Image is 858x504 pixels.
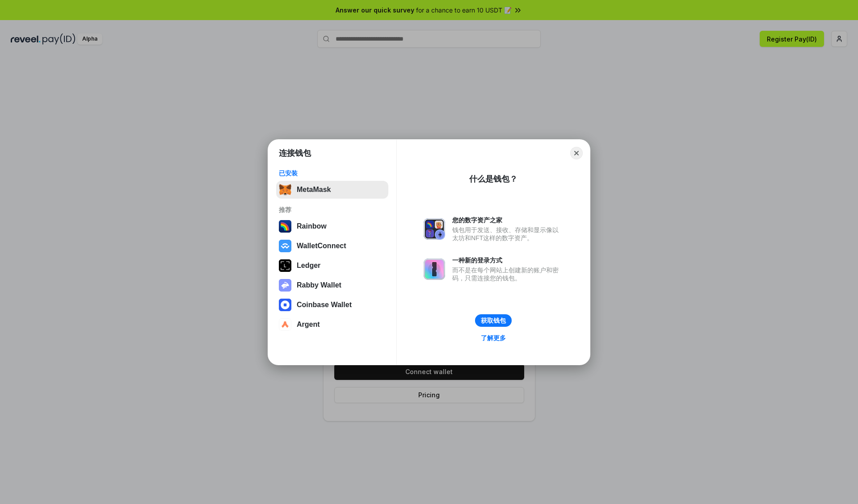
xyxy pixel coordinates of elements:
[424,218,445,240] img: svg+xml,%3Csvg%20xmlns%3D%22http%3A%2F%2Fwww.w3.org%2F2000%2Fsvg%22%20fill%3D%22none%22%20viewBox...
[276,257,388,275] button: Ledger
[279,240,291,252] img: svg+xml,%3Csvg%20width%3D%2228%22%20height%3D%2228%22%20viewBox%3D%220%200%2028%2028%22%20fill%3D...
[297,281,341,289] div: Rabby Wallet
[279,169,386,177] div: 已安装
[475,332,511,344] a: 了解更多
[276,181,388,199] button: MetaMask
[279,279,291,292] img: svg+xml,%3Csvg%20xmlns%3D%22http%3A%2F%2Fwww.w3.org%2F2000%2Fsvg%22%20fill%3D%22none%22%20viewBox...
[469,174,517,184] div: 什么是钱包？
[570,147,583,159] button: Close
[279,206,386,214] div: 推荐
[279,318,291,331] img: svg+xml,%3Csvg%20width%3D%2228%22%20height%3D%2228%22%20viewBox%3D%220%200%2028%2028%22%20fill%3D...
[475,314,512,327] button: 获取钱包
[279,299,291,311] img: svg+xml,%3Csvg%20width%3D%2228%22%20height%3D%2228%22%20viewBox%3D%220%200%2028%2028%22%20fill%3D...
[481,334,506,342] div: 了解更多
[279,259,291,272] img: svg+xml,%3Csvg%20xmlns%3D%22http%3A%2F%2Fwww.w3.org%2F2000%2Fsvg%22%20width%3D%2228%22%20height%3...
[279,220,291,233] img: svg+xml,%3Csvg%20width%3D%22120%22%20height%3D%22120%22%20viewBox%3D%220%200%20120%20120%22%20fil...
[452,266,563,282] div: 而不是在每个网站上创建新的账户和密码，只需连接您的钱包。
[297,301,352,309] div: Coinbase Wallet
[276,237,388,255] button: WalletConnect
[481,317,506,325] div: 获取钱包
[279,183,291,196] img: svg+xml,%3Csvg%20fill%3D%22none%22%20height%3D%2233%22%20viewBox%3D%220%200%2035%2033%22%20width%...
[297,321,320,329] div: Argent
[276,276,388,294] button: Rabby Wallet
[297,222,327,230] div: Rainbow
[452,226,563,242] div: 钱包用于发送、接收、存储和显示像以太坊和NFT这样的数字资产。
[279,148,311,158] h1: 连接钱包
[452,256,563,264] div: 一种新的登录方式
[297,186,331,194] div: MetaMask
[276,316,388,333] button: Argent
[276,217,388,235] button: Rainbow
[297,262,320,270] div: Ledger
[452,216,563,224] div: 您的数字资产之家
[424,258,445,280] img: svg+xml,%3Csvg%20xmlns%3D%22http%3A%2F%2Fwww.w3.org%2F2000%2Fsvg%22%20fill%3D%22none%22%20viewBox...
[297,242,346,250] div: WalletConnect
[276,296,388,314] button: Coinbase Wallet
